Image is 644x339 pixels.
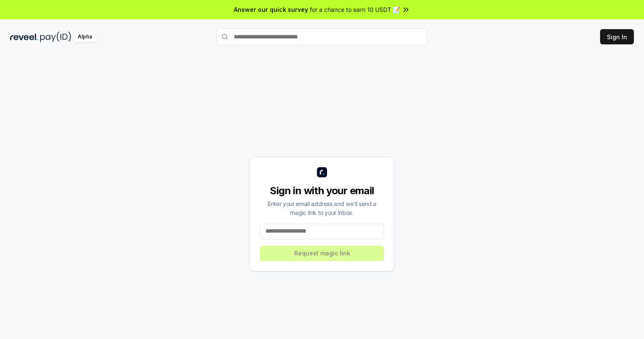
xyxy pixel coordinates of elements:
img: logo_small [317,167,327,177]
button: Sign In [600,29,634,44]
div: Sign in with your email [260,184,384,198]
span: Answer our quick survey [234,5,308,14]
div: Enter your email address and we’ll send a magic link to your inbox. [260,199,384,217]
div: Alpha [73,32,97,42]
span: for a chance to earn 10 USDT 📝 [310,5,400,14]
img: pay_id [40,32,71,42]
img: reveel_dark [10,32,38,42]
